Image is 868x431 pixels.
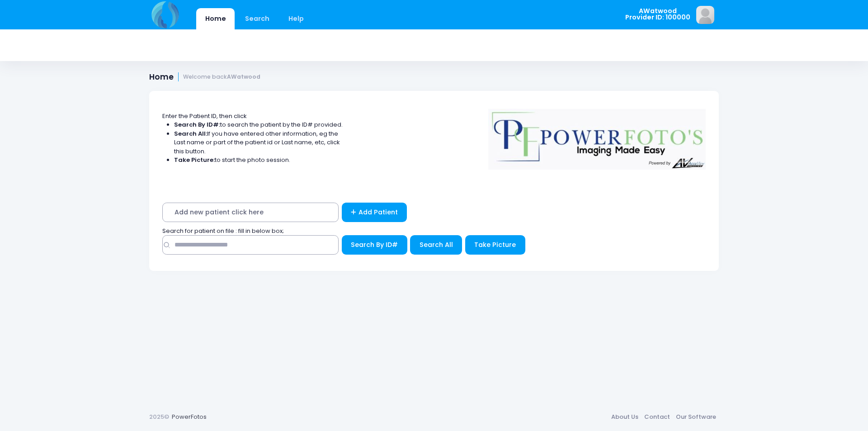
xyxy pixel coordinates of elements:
[608,409,641,425] a: About Us
[172,412,207,421] a: PowerFotos
[673,409,719,425] a: Our Software
[420,240,453,249] span: Search All
[236,8,278,29] a: Search
[227,73,260,81] strong: AWatwood
[484,103,710,170] img: Logo
[342,235,407,255] button: Search By ID#
[696,6,714,24] img: image
[162,203,339,222] span: Add new patient click here
[280,8,313,29] a: Help
[174,156,343,165] li: to start the photo session.
[474,240,516,249] span: Take Picture
[183,74,260,81] small: Welcome back
[351,240,398,249] span: Search By ID#
[174,120,220,129] strong: Search By ID#:
[149,412,169,421] span: 2025©
[162,112,247,120] span: Enter the Patient ID, then click
[149,72,260,82] h1: Home
[625,8,690,21] span: AWatwood Provider ID: 100000
[641,409,673,425] a: Contact
[174,129,343,156] li: If you have entered other information, eg the Last name or part of the patient id or Last name, e...
[162,227,284,235] span: Search for patient on file : fill in below box;
[174,129,207,138] strong: Search All:
[465,235,525,255] button: Take Picture
[410,235,462,255] button: Search All
[174,120,343,129] li: to search the patient by the ID# provided.
[174,156,215,164] strong: Take Picture:
[196,8,235,29] a: Home
[342,203,407,222] a: Add Patient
